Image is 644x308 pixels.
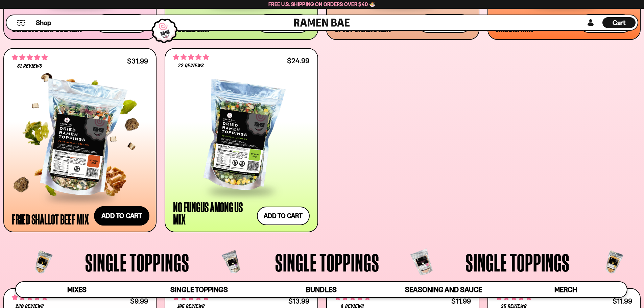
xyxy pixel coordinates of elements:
div: $9.99 [130,298,148,304]
span: Single Toppings [466,250,570,275]
span: Single Toppings [275,250,379,275]
div: $13.99 [288,298,309,304]
a: Shop [36,17,51,28]
div: $11.99 [451,298,471,304]
a: 4.82 stars 22 reviews $24.99 No Fungus Among Us Mix Add to cart [165,48,318,233]
span: 4.82 stars [173,53,209,62]
span: 81 reviews [17,64,42,69]
div: Fried Shallot Beef Mix [12,213,89,225]
div: Cart [602,15,636,30]
a: Merch [505,282,627,297]
a: Mixes [16,282,138,297]
a: Bundles [260,282,382,297]
span: Free U.S. Shipping on Orders over $40 🍜 [268,1,376,7]
a: Seasoning and Sauce [382,282,504,297]
button: Add to cart [257,207,310,225]
span: Single Toppings [85,250,189,275]
button: Add to cart [94,206,149,226]
button: Mobile Menu Trigger [17,20,26,26]
span: Single Toppings [170,285,228,294]
div: No Fungus Among Us Mix [173,201,253,225]
span: Bundles [306,285,336,294]
span: Seasoning and Sauce [405,285,482,294]
span: 22 reviews [178,63,204,69]
span: 4.83 stars [12,53,48,62]
div: $31.99 [127,58,148,64]
div: $24.99 [287,57,309,64]
a: Single Toppings [138,282,260,297]
span: Cart [613,19,626,27]
span: Shop [36,18,51,27]
span: Merch [554,285,577,294]
div: $11.99 [613,298,632,304]
a: 4.83 stars 81 reviews $31.99 Fried Shallot Beef Mix Add to cart [3,48,157,233]
span: Mixes [67,285,87,294]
